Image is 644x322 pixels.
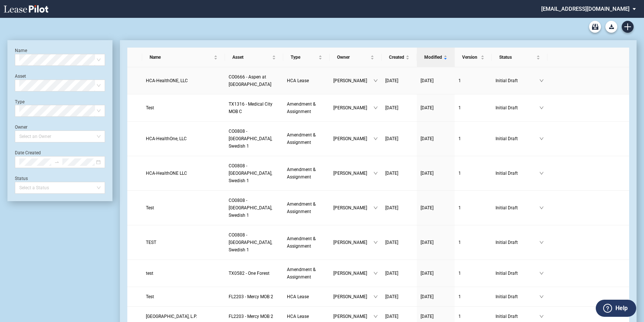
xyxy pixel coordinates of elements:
[496,170,539,177] span: Initial Draft
[15,125,27,130] label: Owner
[229,74,271,87] span: CO0666 - Aspen at Sky Ridge
[229,198,272,218] span: CO0808 - Denver, Swedish 1
[458,293,488,300] a: 1
[539,78,544,83] span: down
[417,48,455,67] th: Modified
[283,48,330,67] th: Type
[15,99,24,104] label: Type
[458,170,488,177] a: 1
[458,205,461,210] span: 1
[382,48,417,67] th: Created
[492,48,547,67] th: Status
[146,293,221,300] a: Test
[421,240,434,245] span: [DATE]
[458,136,461,141] span: 1
[232,54,271,61] span: Asset
[458,240,461,245] span: 1
[539,136,544,141] span: down
[458,294,461,299] span: 1
[539,206,544,210] span: down
[291,54,317,61] span: Type
[146,271,153,276] span: test
[389,54,404,61] span: Created
[458,135,488,142] a: 1
[385,77,413,84] a: [DATE]
[539,271,544,276] span: down
[496,239,539,246] span: Initial Draft
[333,313,373,320] span: [PERSON_NAME]
[146,77,221,84] a: HCA-HealthONE, LLC
[539,240,544,245] span: down
[333,77,373,84] span: [PERSON_NAME]
[229,271,269,276] span: TX0582 - One Forest
[385,313,413,320] a: [DATE]
[373,240,378,245] span: down
[287,202,316,214] span: Amendment & Assignment
[539,106,544,110] span: down
[421,205,434,210] span: [DATE]
[421,239,451,246] a: [DATE]
[424,54,442,61] span: Modified
[229,313,279,320] a: FL2203 - Mercy MOB 2
[287,236,316,249] span: Amendment & Assignment
[333,104,373,112] span: [PERSON_NAME]
[496,204,539,212] span: Initial Draft
[373,106,378,110] span: down
[287,167,316,180] span: Amendment & Assignment
[421,104,451,112] a: [DATE]
[605,21,617,33] button: Download Blank Form
[287,200,326,215] a: Amendment & Assignment
[229,102,272,114] span: TX1316 - Medical City MOB C
[146,78,188,83] span: HCA-HealthONE, LLC
[287,131,326,146] a: Amendment & Assignment
[287,293,326,300] a: HCA Lease
[496,293,539,300] span: Initial Draft
[385,240,398,245] span: [DATE]
[421,294,434,299] span: [DATE]
[499,54,535,61] span: Status
[539,294,544,299] span: down
[146,239,221,246] a: TEST
[603,21,620,33] md-menu: Download Blank Form List
[458,104,488,112] a: 1
[496,77,539,84] span: Initial Draft
[229,100,279,115] a: TX1316 - Medical City MOB C
[142,48,225,67] th: Name
[229,231,279,254] a: CO0808 - [GEOGRAPHIC_DATA], Swedish 1
[287,166,326,181] a: Amendment & Assignment
[146,135,221,142] a: HCA-HealthOne, LLC
[622,21,634,33] a: Create new document
[225,48,283,67] th: Asset
[146,170,221,177] a: HCA-HealthONE LLC
[333,135,373,142] span: [PERSON_NAME]
[421,170,451,177] a: [DATE]
[373,171,378,176] span: down
[455,48,492,67] th: Version
[458,78,461,83] span: 1
[373,294,378,299] span: down
[385,170,413,177] a: [DATE]
[385,104,413,112] a: [DATE]
[421,293,451,300] a: [DATE]
[333,239,373,246] span: [PERSON_NAME]
[330,48,382,67] th: Owner
[421,270,451,277] a: [DATE]
[458,77,488,84] a: 1
[373,271,378,276] span: down
[146,171,187,176] span: HCA-HealthONE LLC
[421,171,434,176] span: [DATE]
[385,294,398,299] span: [DATE]
[385,105,398,110] span: [DATE]
[146,104,221,112] a: Test
[150,54,212,61] span: Name
[385,205,398,210] span: [DATE]
[385,239,413,246] a: [DATE]
[385,78,398,83] span: [DATE]
[15,150,41,155] label: Date Created
[146,313,221,320] a: [GEOGRAPHIC_DATA], L.P.
[287,266,326,281] a: Amendment & Assignment
[496,104,539,112] span: Initial Draft
[421,77,451,84] a: [DATE]
[333,293,373,300] span: [PERSON_NAME]
[458,204,488,212] a: 1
